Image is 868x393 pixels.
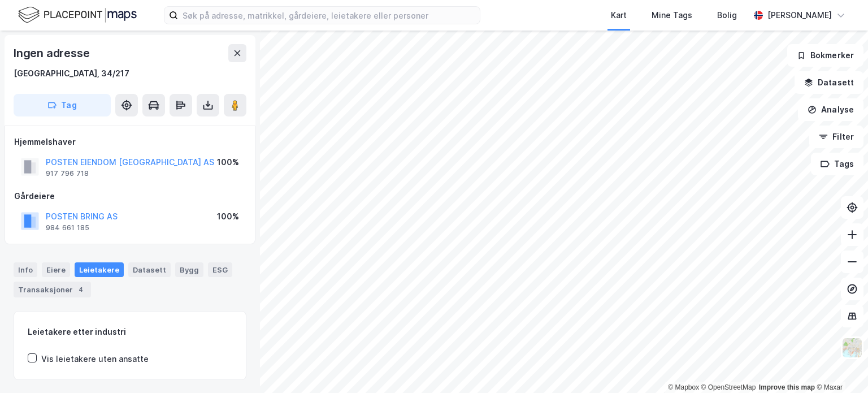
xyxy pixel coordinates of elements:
[652,8,692,22] div: Mine Tags
[41,352,149,366] div: Vis leietakere uten ansatte
[14,262,37,277] div: Info
[611,8,627,22] div: Kart
[128,262,171,277] div: Datasett
[717,8,737,22] div: Bolig
[14,67,129,80] div: [GEOGRAPHIC_DATA], 34/217
[841,337,863,359] img: Z
[42,262,70,277] div: Eiere
[178,7,480,24] input: Søk på adresse, matrikkel, gårdeiere, leietakere eller personer
[46,223,89,232] div: 984 661 185
[14,189,246,203] div: Gårdeiere
[217,210,239,223] div: 100%
[668,383,699,391] a: Mapbox
[14,135,246,149] div: Hjemmelshaver
[798,98,863,121] button: Analyse
[208,262,232,277] div: ESG
[18,5,137,25] img: logo.f888ab2527a4732fd821a326f86c7f29.svg
[75,262,124,277] div: Leietakere
[759,383,815,391] a: Improve this map
[14,94,111,116] button: Tag
[14,44,92,62] div: Ingen adresse
[787,44,863,67] button: Bokmerker
[14,282,91,297] div: Transaksjoner
[701,383,756,391] a: OpenStreetMap
[175,262,203,277] div: Bygg
[217,156,239,169] div: 100%
[811,153,863,175] button: Tags
[795,71,863,94] button: Datasett
[811,339,868,393] iframe: Chat Widget
[809,126,863,148] button: Filter
[28,325,232,339] div: Leietakere etter industri
[46,169,89,178] div: 917 796 718
[767,8,832,22] div: [PERSON_NAME]
[811,339,868,393] div: Kontrollprogram for chat
[75,284,86,295] div: 4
